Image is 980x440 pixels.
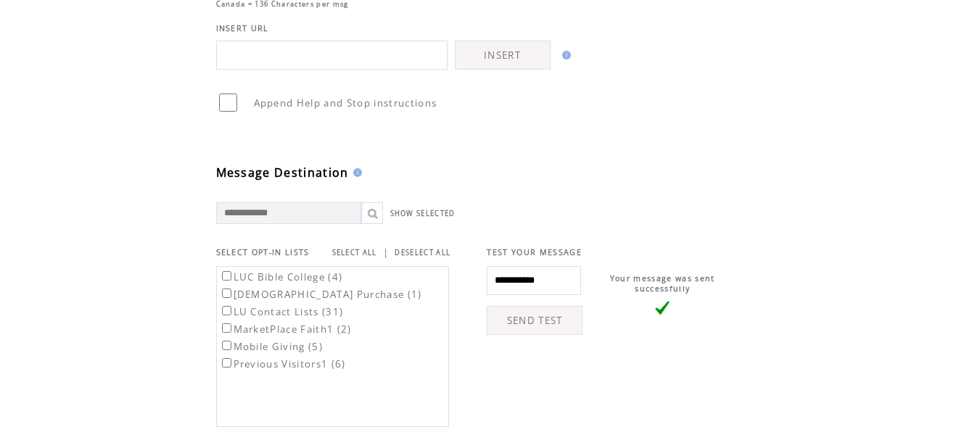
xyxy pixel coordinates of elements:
img: vLarge.png [655,301,670,315]
a: SHOW SELECTED [390,209,456,218]
img: help.gif [558,51,571,59]
a: SEND TEST [487,306,582,335]
input: Mobile Giving (5) [222,341,231,350]
label: LU Contact Lists (31) [219,305,344,318]
a: DESELECT ALL [395,248,450,257]
a: SELECT ALL [332,248,377,257]
img: help.gif [349,168,362,177]
label: MarketPlace Faith1 (2) [219,323,352,336]
span: Your message was sent successfully [610,273,715,294]
label: LUC Bible College (4) [219,270,343,283]
input: [DEMOGRAPHIC_DATA] Purchase (1) [222,289,231,298]
label: Mobile Giving (5) [219,340,324,353]
span: Message Destination [216,165,349,180]
span: Append Help and Stop instructions [254,96,437,109]
input: LU Contact Lists (31) [222,306,231,315]
label: Previous Visitors1 (6) [219,357,346,370]
a: INSERT [455,41,551,70]
span: SELECT OPT-IN LISTS [216,247,310,257]
span: TEST YOUR MESSAGE [487,247,582,257]
input: MarketPlace Faith1 (2) [222,323,231,333]
input: Previous Visitors1 (6) [222,358,231,368]
span: INSERT URL [216,23,269,33]
input: LUC Bible College (4) [222,271,231,281]
span: | [383,246,389,259]
label: [DEMOGRAPHIC_DATA] Purchase (1) [219,288,422,301]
